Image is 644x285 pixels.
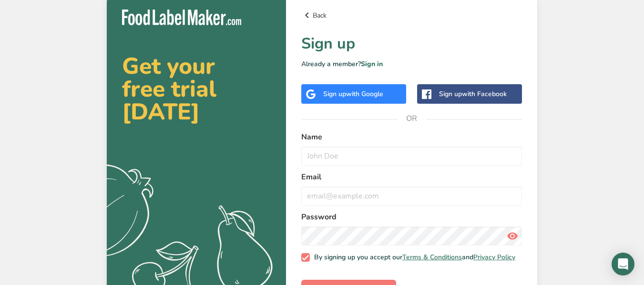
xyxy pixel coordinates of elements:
[398,104,426,133] span: OR
[612,253,634,275] div: Open Intercom Messenger
[122,55,271,123] h2: Get your free trial [DATE]
[301,147,522,166] input: John Doe
[301,187,522,206] input: email@example.com
[122,10,241,25] img: Food Label Maker
[301,171,522,183] label: Email
[462,89,507,98] span: with Facebook
[346,89,383,98] span: with Google
[301,211,522,223] label: Password
[361,59,383,69] a: Sign in
[310,253,516,262] span: By signing up you accept our and
[301,10,522,21] a: Back
[301,131,522,143] label: Name
[301,32,522,55] h1: Sign up
[402,253,462,262] a: Terms & Conditions
[473,253,515,262] a: Privacy Policy
[323,89,383,99] div: Sign up
[301,59,522,69] p: Already a member?
[439,89,507,99] div: Sign up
